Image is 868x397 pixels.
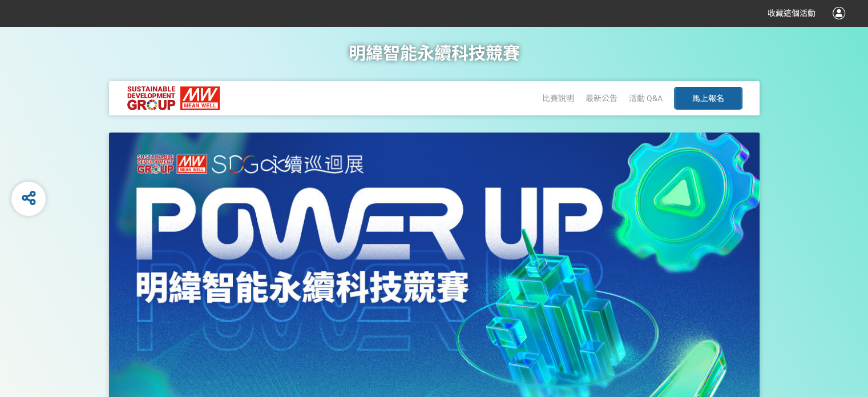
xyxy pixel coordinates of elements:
[692,94,724,103] span: 馬上報名
[629,94,663,103] a: 活動 Q&A
[586,94,617,103] a: 最新公告
[768,9,815,18] span: 收藏這個活動
[674,87,742,110] button: 馬上報名
[542,94,574,103] a: 比賽說明
[349,26,520,81] h1: 明緯智能永續科技競賽
[126,84,221,113] img: 明緯智能永續科技競賽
